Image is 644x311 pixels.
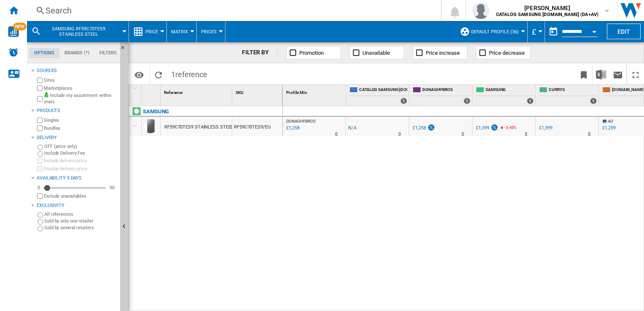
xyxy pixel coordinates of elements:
[285,124,299,132] div: Last updated : Tuesday, 23 September 2025 03:05
[286,46,341,59] button: Promotion
[234,85,282,98] div: SKU Sort None
[476,46,531,59] button: Price decrease
[8,26,19,37] img: wise-card.svg
[475,124,499,132] div: £1,399
[44,117,117,123] label: Singles
[588,130,590,139] div: Delivery Time : 5 days
[348,124,357,132] div: N/A
[37,126,43,131] input: Bundles
[38,226,43,231] input: Sold by several retailers
[171,29,188,35] span: Matrix
[472,2,489,19] img: profile.jpg
[37,78,43,83] input: Sites
[59,48,94,58] md-tab-item: Brands (*)
[462,130,464,139] div: Delivery Time : 0 day
[413,46,467,59] button: Price increase
[362,50,390,56] span: Unavailable
[464,98,470,104] div: 1 offers sold by DONAGHYBROS
[490,124,499,131] img: promotionV3.png
[37,158,43,164] input: Include delivery price
[348,85,409,106] div: CATALOG SAMSUNG [DOMAIN_NAME] (DA+AV) 1 offers sold by CATALOG SAMSUNG UK.IE (DA+AV)
[236,90,244,95] span: SKU
[496,12,598,17] b: CATALOG SAMSUNG [DOMAIN_NAME] (DA+AV)
[587,23,602,38] button: Open calendar
[37,94,43,104] input: Include my assortment within stats
[590,98,597,104] div: 1 offers sold by CURRYS
[593,64,609,84] button: Download in Excel
[162,85,232,98] div: Sort None
[37,193,43,199] input: Display delivery price
[609,64,626,84] button: Send this report by email
[143,85,160,98] div: Sort None
[164,90,182,95] span: Reference
[474,85,535,106] div: SAMSUNG 1 offers sold by SAMSUNG
[299,50,324,56] span: Promotion
[31,21,124,42] div: SAMSUNG RF59C70TES9 STAINLESS STEEL
[38,212,43,218] input: All references
[527,98,534,104] div: 1 offers sold by SAMSUNG
[44,77,117,83] label: Sites
[349,46,404,59] button: Unavailable
[131,67,148,82] button: Options
[164,118,233,137] div: RF59C70TES9 STAINLESS STEEL
[532,21,540,42] button: £
[539,125,552,131] div: £1,399
[37,134,117,141] div: Delivery
[525,130,527,139] div: Delivery Time : 5 days
[602,125,615,131] div: £1,259
[162,85,232,98] div: Reference Sort None
[335,130,338,139] div: Delivery Time : 0 day
[167,64,212,82] span: 1
[120,42,130,57] button: Hide
[234,85,282,98] div: Sort None
[44,218,117,224] label: Sold by only one retailer
[627,64,644,84] button: Maximize
[427,124,435,131] img: promotionV3.png
[37,86,43,91] input: Marketplaces
[38,145,43,150] input: OFF (price only)
[538,124,552,132] div: £1,399
[284,85,346,98] div: Profile Min Sort None
[35,185,42,191] div: 0
[575,64,592,84] button: Bookmark this report
[37,175,117,182] div: Availability 5 Days
[171,21,192,42] button: Matrix
[398,130,401,139] div: Delivery Time : 0 day
[44,150,117,156] label: Include Delivery Fee
[175,70,207,79] span: reference
[608,119,613,123] span: AO
[411,85,472,106] div: DONAGHYBROS 1 offers sold by DONAGHYBROS
[143,107,169,117] div: Click to filter on that brand
[45,21,121,42] button: SAMSUNG RF59C70TES9 STAINLESS STEEL
[44,211,117,217] label: All references
[29,48,59,58] md-tab-item: Options
[504,125,513,130] span: -3.45
[601,124,615,132] div: £1,259
[94,48,122,58] md-tab-item: Filters
[471,29,519,35] span: Default profile (36)
[37,118,43,123] input: Singles
[286,90,307,95] span: Profile Min
[201,29,217,35] span: Prices
[528,21,545,42] md-menu: Currency
[284,85,346,98] div: Sort None
[38,219,43,225] input: Sold by only one retailer
[504,124,509,134] i: %
[232,117,282,136] div: RF59C70TES9/EU
[400,98,407,104] div: 1 offers sold by CATALOG SAMSUNG UK.IE (DA+AV)
[13,23,27,30] span: NEW
[37,166,43,172] input: Display delivery price
[471,21,523,42] button: Default profile (36)
[44,184,106,192] md-slider: Availability
[242,48,278,57] div: FILTER BY
[460,21,523,42] div: Default profile (36)
[145,21,162,42] button: Price
[411,124,435,132] div: £1,258
[44,92,117,105] label: Include my assortment within stats
[426,50,460,56] span: Price increase
[44,166,117,172] label: Display delivery price
[486,87,534,94] span: SAMSUNG
[44,143,117,150] label: OFF (price only)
